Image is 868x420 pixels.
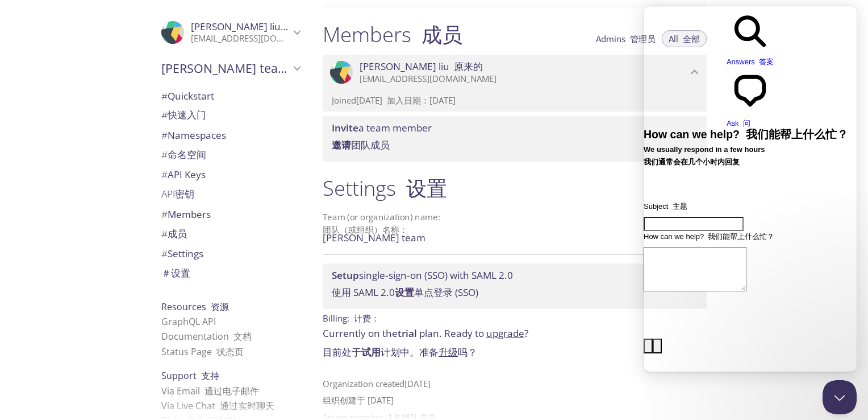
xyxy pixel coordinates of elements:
span: # [161,89,168,102]
span: ＃ [161,266,171,279]
a: GraphQL API [161,315,216,328]
font: 通过电子邮件 [205,385,259,397]
label: Team (or organization) name: [323,213,441,238]
font: 成员 [161,227,187,240]
span: [PERSON_NAME] team [161,60,290,76]
div: Mao liu [323,55,707,90]
span: 准备 吗？ [419,345,477,359]
font: 组织创建于 [DATE] [323,394,394,406]
font: 设置 [161,266,190,279]
span: a team member [332,121,432,151]
div: Invite a team member [323,116,707,162]
span: Ready to ? [444,327,528,340]
a: Documentation 文档 [161,330,252,343]
font: 命名空间 [161,148,206,161]
h1: Settings [323,175,707,201]
p: Billing: [323,309,707,326]
iframe: Help Scout Beacon - Close [823,380,857,414]
span: # [161,108,168,121]
span: # [161,168,168,181]
span: 试用 [361,345,381,359]
font: 支持 [201,369,219,382]
a: Status Page 状态页 [161,345,244,358]
a: Via Email [161,385,259,397]
div: API Keys [152,167,309,206]
font: 成员 [422,20,462,48]
font: 团队成员 [332,138,390,151]
div: Mao's team [152,53,309,83]
a: upgrade [486,327,524,340]
span: # [161,148,168,161]
div: Members [152,207,309,246]
div: Team Settings [152,246,309,285]
span: Namespaces [161,129,226,161]
div: Quickstart [152,88,309,127]
p: [EMAIL_ADDRESS][DOMAIN_NAME] [360,73,687,85]
button: Admins 管理员 [589,30,662,47]
font: 计费： [354,312,379,324]
span: 邀请 [332,138,351,151]
span: Settings [161,247,203,279]
p: Currently on the plan. [323,326,707,364]
p: [EMAIL_ADDRESS][DOMAIN_NAME] [191,33,290,44]
span: [PERSON_NAME] liu [360,60,483,73]
font: 快速入门 [161,108,206,121]
span: API [161,187,175,200]
span: API Keys [161,168,206,200]
font: 加入日期：[DATE] [387,94,456,106]
span: # [161,208,168,221]
a: 升级 [439,345,458,359]
iframe: Help Scout Beacon - Live Chat, Contact Form, and Knowledge Base [644,6,857,372]
div: Namespaces [152,127,309,167]
font: 状态页 [216,345,244,358]
p: Joined [DATE] [332,94,698,106]
font: 目前处于 计划中。 [323,345,477,359]
font: 密钥 [161,187,194,200]
span: single-sign-on (SSO) with SAML 2.0 [332,269,513,299]
h1: Members [323,22,462,47]
font: 管理员 [630,33,656,44]
font: 资源 [211,300,229,313]
font: 使用 SAML 2.0 单点登录 (SSO) [332,286,478,299]
span: trial [398,327,417,340]
font: 文档 [233,330,252,343]
span: Resources [161,300,229,313]
span: [PERSON_NAME] liu [191,20,314,33]
span: Invite [332,121,358,134]
div: Mao liu [152,14,309,51]
span: # [161,247,168,260]
span: Support [161,369,219,382]
font: 原来的 [454,60,483,73]
font: 通过实时聊天 [220,400,274,412]
font: 设置 [406,174,447,202]
span: Setup [332,269,359,282]
span: Quickstart [161,89,214,122]
div: Setup SSO [323,263,707,310]
span: # [161,129,168,142]
a: Via Live Chat [161,400,274,412]
span: Members [161,208,211,240]
span: # [161,227,168,240]
span: 设置 [395,286,414,299]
